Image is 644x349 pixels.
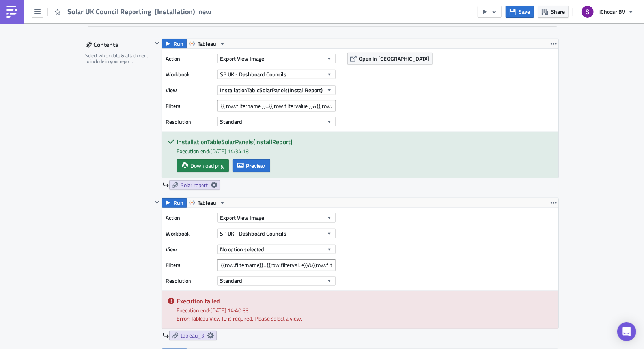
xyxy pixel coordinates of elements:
[246,162,265,170] span: Preview
[217,229,336,238] button: SP UK - Dashboard Councils
[166,212,213,224] label: Action
[577,3,638,20] button: iChoosr BV
[169,331,217,340] a: tableau_3
[6,6,18,18] img: PushMetrics
[67,7,212,16] span: Solar UK Council Reporting (Installation) new
[220,277,243,285] span: Standard
[3,29,377,35] p: - Overview installations Solar Panels (.csv)
[3,64,377,70] p: Best wishes,
[198,39,217,48] span: Tableau
[166,275,213,287] label: Resolution
[3,12,377,18] p: Please see attached for your weekly Solar Together installation report.
[166,243,213,255] label: View
[217,85,336,95] button: InstallationTableSolarPanels(InstallReport)
[166,116,213,128] label: Resolution
[181,182,208,189] span: Solar report
[162,39,187,48] button: Run
[177,147,553,155] div: Execution end: [DATE] 14:34:18
[3,3,377,185] body: Rich Text Area. Press ALT-0 for help.
[217,213,336,223] button: Export View Image
[220,117,243,126] span: Standard
[166,259,213,271] label: Filters
[166,53,213,65] label: Action
[220,213,265,222] span: Export View Image
[217,245,336,254] button: No option selected
[177,159,229,172] a: Download png
[220,54,265,63] span: Export View Image
[519,7,530,16] span: Save
[181,332,205,339] span: tableau_3
[220,70,287,78] span: SP UK - Dashboard Councils
[233,159,270,172] button: Preview
[3,38,377,44] p: - Overview installations Retrofit Battery (.csv)
[166,228,213,239] label: Workbook
[198,198,217,208] span: Tableau
[162,198,187,208] button: Run
[3,46,377,53] p: If you have any questions please contact your iChoosr Relationship Manager.
[166,84,213,96] label: View
[166,100,213,112] label: Filters
[347,53,433,65] button: Open in [GEOGRAPHIC_DATA]
[581,5,594,19] img: Avatar
[174,39,184,48] span: Run
[617,322,636,341] div: Open Intercom Messenger
[86,52,152,65] div: Select which data & attachment to include in your report.
[86,39,152,50] div: Contents
[217,117,336,126] button: Standard
[599,7,625,16] span: iChoosr BV
[220,245,265,253] span: No option selected
[506,6,534,18] button: Save
[217,100,336,112] input: Filter1=Value1&...
[174,198,184,208] span: Run
[220,229,287,238] span: SP UK - Dashboard Councils
[152,198,162,207] button: Hide content
[217,276,336,286] button: Standard
[177,298,553,304] h5: Execution failed
[217,54,336,63] button: Export View Image
[177,139,553,145] h5: InstallationTableSolarPanels(InstallReport)
[217,70,336,79] button: SP UK - Dashboard Councils
[166,69,213,80] label: Workbook
[551,7,565,16] span: Share
[152,39,162,48] button: Hide content
[186,198,228,208] button: Tableau
[177,314,553,323] div: Error: Tableau View ID is required. Please select a view.
[359,54,430,63] span: Open in [GEOGRAPHIC_DATA]
[169,180,220,190] a: Solar report
[177,306,553,314] div: Execution end: [DATE] 14:40:33
[3,20,377,27] p: This email contains the following attachment:
[538,6,569,18] button: Share
[3,3,377,9] p: Hi,
[217,259,336,271] input: Filter1=Value1&...
[220,86,323,94] span: InstallationTableSolarPanels(InstallReport)
[191,162,224,170] span: Download png
[186,39,228,48] button: Tableau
